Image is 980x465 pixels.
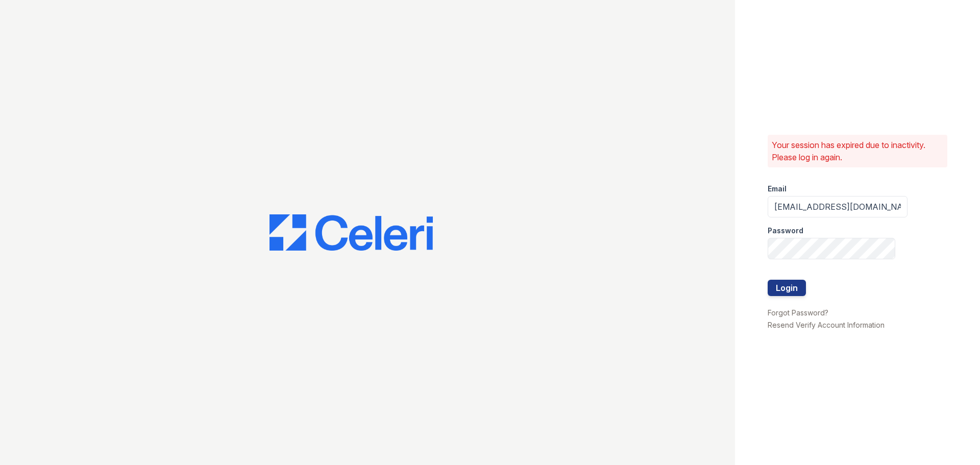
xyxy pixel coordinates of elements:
[772,139,943,163] p: Your session has expired due to inactivity. Please log in again.
[768,280,806,296] button: Login
[768,184,787,194] label: Email
[768,226,803,236] label: Password
[768,308,828,317] a: Forgot Password?
[768,321,885,329] a: Resend Verify Account Information
[269,214,433,251] img: CE_Logo_Blue-a8612792a0a2168367f1c8372b55b34899dd931a85d93a1a3d3e32e68fde9ad4.png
